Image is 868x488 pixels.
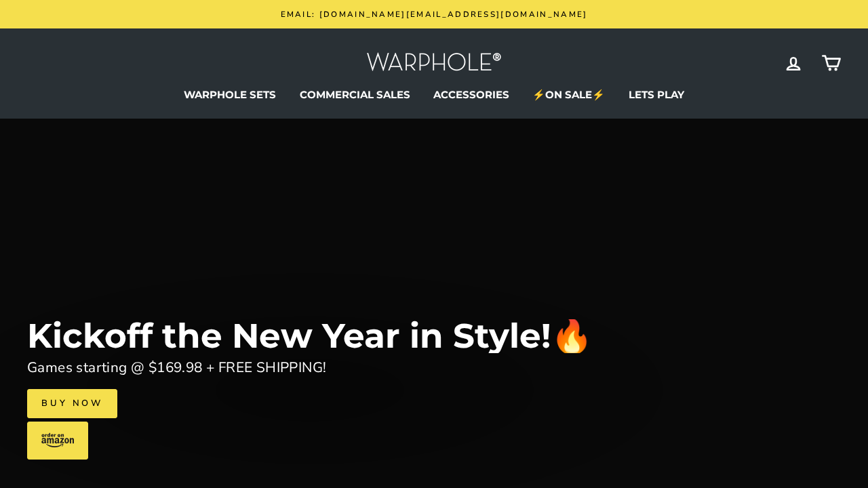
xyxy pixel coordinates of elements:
a: WARPHOLE SETS [174,85,286,105]
span: Email: [DOMAIN_NAME][EMAIL_ADDRESS][DOMAIN_NAME] [281,9,588,20]
a: COMMERCIAL SALES [290,85,420,105]
a: ⚡ON SALE⚡ [522,85,615,105]
img: Warphole [366,49,502,78]
img: amazon-logo.svg [41,432,74,448]
a: Buy Now [27,389,117,418]
a: ACCESSORIES [423,85,519,105]
ul: Primary [27,85,841,105]
a: LETS PLAY [618,85,694,105]
a: Email: [DOMAIN_NAME][EMAIL_ADDRESS][DOMAIN_NAME] [31,7,837,22]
